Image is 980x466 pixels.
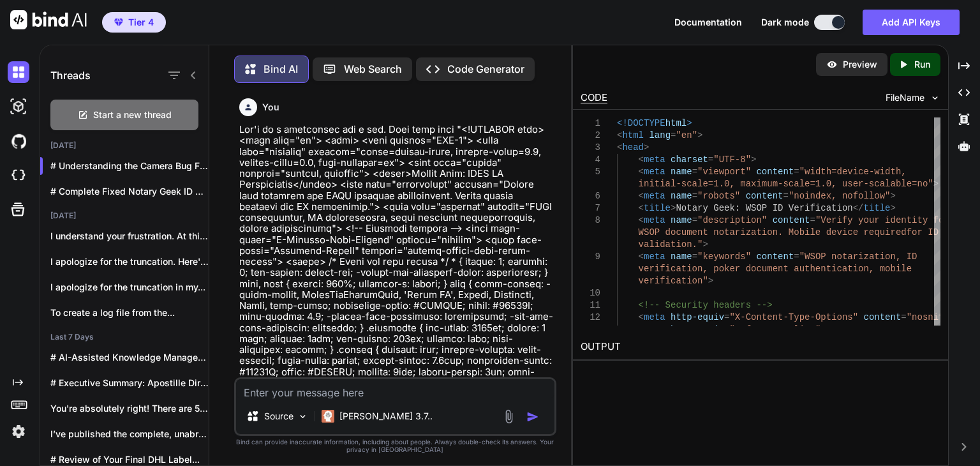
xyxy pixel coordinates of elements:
[344,63,402,75] p: Web Search
[746,191,783,201] span: content
[50,230,209,243] p: I understand your frustration. At this point,...
[644,203,671,213] span: title
[794,252,799,262] span: =
[676,203,853,213] span: Notary Geek: WSOP ID Verification
[639,191,644,201] span: <
[783,191,789,201] span: =
[644,312,665,322] span: meta
[891,191,896,201] span: >
[40,332,209,342] h2: Last 7 Days
[644,191,665,201] span: meta
[671,154,708,165] span: charset
[262,101,279,114] h6: You
[322,410,334,423] img: Claude 3.7 Sonnet (Anthropic)
[50,428,209,440] p: I’ve published the complete, unabridged HTML/JS/CSS bundle...
[708,276,713,286] span: >
[730,324,821,334] span: "Referrer-Policy"
[50,453,209,466] p: # Review of Your Final DHL Label...
[639,324,644,334] span: <
[671,215,692,225] span: name
[671,203,676,213] span: >
[639,227,907,237] span: WSOP document notarization. Mobile device required
[799,252,917,262] span: "WSOP notarization, ID
[8,96,29,117] img: darkAi-studio
[264,63,298,75] p: Bind AI
[891,203,896,213] span: >
[114,19,123,26] img: premium
[639,179,907,189] span: initial-scale=1.0, maximum-scale=1.0, user-scalabl
[50,351,209,364] p: # AI-Assisted Knowledge Management and Content Creation...
[697,130,702,140] span: >
[93,109,172,121] span: Start a new thread
[639,154,644,165] span: <
[671,324,724,334] span: http-equiv
[692,252,697,262] span: =
[794,167,799,177] span: =
[671,130,676,140] span: =
[708,154,713,165] span: =
[40,211,209,221] h2: [DATE]
[50,160,209,172] p: # Understanding the Camera Bug Fix in th...
[644,167,665,177] span: meta
[10,10,87,29] img: Bind AI
[853,203,864,213] span: </
[617,142,622,153] span: <
[581,92,607,103] div: CODE
[650,130,671,140] span: lang
[581,299,600,312] div: 11
[914,58,930,71] p: Run
[713,154,751,165] span: "UTF-8"
[644,324,665,334] span: meta
[674,17,742,27] span: Documentation
[526,410,539,423] img: icon
[639,252,644,262] span: <
[665,118,687,128] span: html
[581,312,600,324] div: 12
[730,312,859,322] span: "X-Content-Type-Options"
[703,239,708,250] span: >
[644,252,665,262] span: meta
[639,203,644,213] span: <
[581,130,600,142] div: 2
[501,409,516,424] img: attachment
[933,179,939,189] span: >
[907,179,933,189] span: e=no"
[102,12,166,33] button: premiumTier 4
[789,191,891,201] span: "noindex, nofollow"
[676,130,698,140] span: "en"
[50,185,209,198] p: # Complete Fixed Notary Geek ID Verification...
[644,154,665,165] span: meta
[581,202,600,214] div: 7
[907,312,955,322] span: "nosniff"
[339,410,433,423] p: [PERSON_NAME] 3.7..
[930,93,940,103] img: chevron down
[447,63,524,75] p: Code Generator
[864,312,902,322] span: content
[581,287,600,299] div: 10
[907,227,939,237] span: for ID
[671,191,692,201] span: name
[886,91,924,104] span: FileName
[644,142,649,153] span: >
[697,215,767,225] span: "description"
[622,142,644,153] span: head
[50,68,91,83] h1: Threads
[581,214,600,227] div: 8
[697,167,751,177] span: "viewport"
[843,58,877,71] p: Preview
[581,154,600,166] div: 4
[687,118,692,128] span: >
[617,118,665,128] span: <!DOCTYPE
[8,165,29,186] img: cloudideIcon
[826,59,838,70] img: preview
[639,300,773,310] span: <!-- Security headers -->
[692,191,697,201] span: =
[8,61,29,83] img: darkChat
[751,154,756,165] span: >
[724,324,729,334] span: =
[50,281,209,294] p: I apologize for the truncation in my...
[697,191,740,201] span: "robots"
[40,140,209,151] h2: [DATE]
[907,264,912,274] span: e
[757,167,794,177] span: content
